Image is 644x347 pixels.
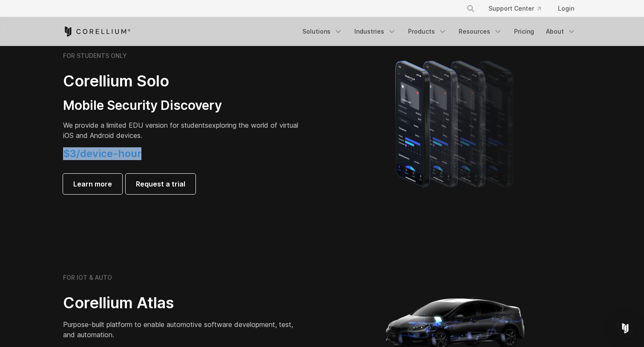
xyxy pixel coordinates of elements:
[463,1,478,16] button: Search
[615,318,635,338] div: Open Intercom Messenger
[349,24,401,39] a: Industries
[63,98,302,114] h3: Mobile Security Discovery
[63,274,112,281] h6: FOR IOT & AUTO
[63,293,302,313] h2: Corellium Atlas
[509,24,539,39] a: Pricing
[541,24,581,39] a: About
[126,174,195,194] a: Request a trial
[551,1,581,16] a: Login
[63,174,122,194] a: Learn more
[378,49,534,198] img: A lineup of four iPhone models becoming more gradient and blurred
[63,72,302,91] h2: Corellium Solo
[63,121,208,129] span: We provide a limited EDU version for students
[63,52,127,60] h6: FOR STUDENTS ONLY
[73,179,112,189] span: Learn more
[297,24,581,39] div: Navigation Menu
[63,26,131,37] a: Corellium Home
[63,320,293,339] span: Purpose-built platform to enable automotive software development, test, and automation.
[136,179,185,189] span: Request a trial
[63,147,141,160] span: $3/device-hour
[403,24,452,39] a: Products
[482,1,548,16] a: Support Center
[297,24,348,39] a: Solutions
[454,24,507,39] a: Resources
[456,1,581,16] div: Navigation Menu
[63,120,302,141] p: exploring the world of virtual iOS and Android devices.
